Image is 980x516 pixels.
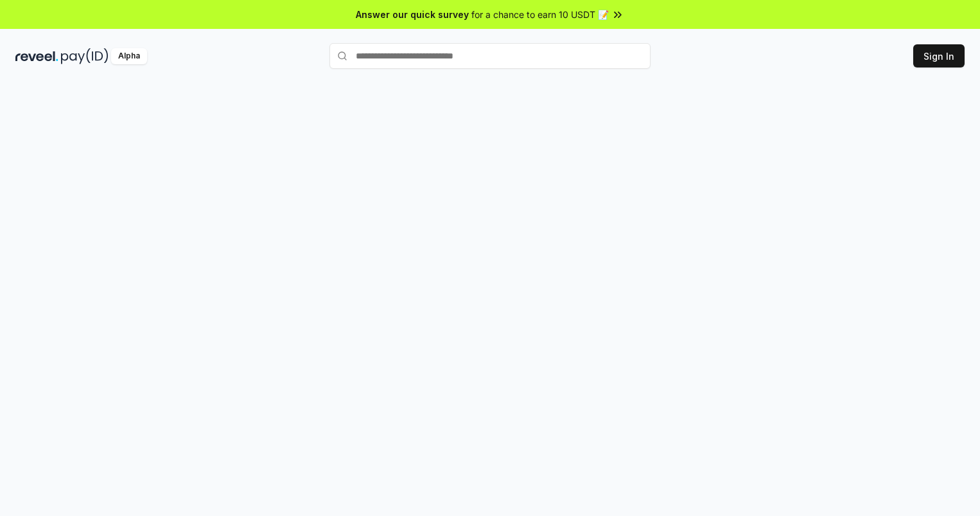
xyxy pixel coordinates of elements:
div: Alpha [111,48,147,64]
img: pay_id [61,48,109,64]
span: for a chance to earn 10 USDT 📝 [471,8,609,21]
span: Answer our quick survey [356,8,469,21]
img: reveel_dark [15,48,58,64]
button: Sign In [913,44,965,67]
